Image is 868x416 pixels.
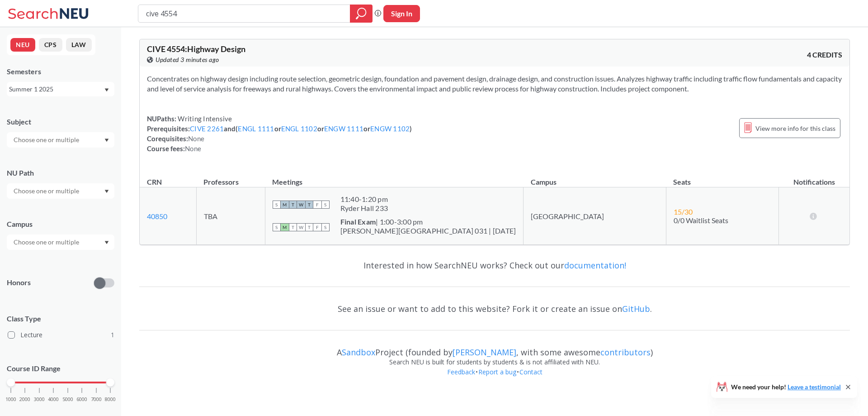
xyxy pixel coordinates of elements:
[281,124,317,133] a: ENGL 1102
[238,124,274,133] a: ENGL 1111
[778,168,849,187] th: Notifications
[147,177,162,187] div: CRN
[190,124,224,133] a: CIVE 2261
[478,368,517,376] a: Report a bug
[313,201,321,209] span: F
[196,168,265,187] th: Professors
[7,117,114,127] div: Subject
[622,303,650,314] a: GitHub
[185,144,201,153] span: None
[139,367,850,391] div: • •
[281,223,289,231] span: M
[755,123,835,134] span: View more info for this class
[340,226,516,235] div: [PERSON_NAME][GEOGRAPHIC_DATA] 031 | [DATE]
[34,397,45,402] span: 3000
[297,223,305,231] span: W
[62,397,73,402] span: 5000
[453,347,516,358] a: [PERSON_NAME]
[5,397,16,402] span: 1000
[104,241,109,244] svg: Dropdown arrow
[147,44,245,54] span: CIVE 4554 : Highway Design
[39,38,62,52] button: CPS
[265,168,524,187] th: Meetings
[139,252,850,278] div: Interested in how SearchNEU works? Check out our
[356,7,367,20] svg: magnifying glass
[273,201,281,209] span: S
[7,363,114,374] p: Course ID Range
[9,84,104,94] div: Summer 1 2025
[147,114,412,153] div: NUPaths: Prerequisites: and ( or or or ) Corequisites: Course fees:
[156,55,219,65] span: Updated 3 minutes ago
[524,168,666,187] th: Campus
[104,139,109,142] svg: Dropdown arrow
[139,339,850,357] div: A Project (founded by , with some awesome )
[147,212,167,220] a: 40850
[7,132,114,148] div: Dropdown arrow
[188,134,204,143] span: None
[7,67,114,77] div: Semesters
[305,223,313,231] span: T
[7,314,114,324] span: Class Type
[104,88,109,92] svg: Dropdown arrow
[145,6,344,21] input: Class, professor, course number, "phrase"
[674,207,693,216] span: 15 / 30
[7,183,114,199] div: Dropdown arrow
[340,195,388,204] div: 11:40 - 1:20 pm
[281,201,289,209] span: M
[7,234,114,250] div: Dropdown arrow
[340,204,388,213] div: Ryder Hall 233
[342,347,375,358] a: Sandbox
[273,223,281,231] span: S
[7,219,114,229] div: Campus
[519,368,543,376] a: Contact
[111,330,114,340] span: 1
[7,168,114,178] div: NU Path
[305,201,313,209] span: T
[66,38,92,52] button: LAW
[340,217,376,226] b: Final Exam
[9,237,85,248] input: Choose one or multiple
[76,397,87,402] span: 6000
[350,5,373,23] div: magnifying glass
[139,296,850,322] div: See an issue or want to add to this website? Fork it or create an issue on .
[176,115,232,123] span: Writing Intensive
[447,368,476,376] a: Feedback
[9,186,85,196] input: Choose one or multiple
[104,190,109,193] svg: Dropdown arrow
[807,50,842,60] span: 4 CREDITS
[289,201,297,209] span: T
[313,223,321,231] span: F
[9,134,85,145] input: Choose one or multiple
[19,397,30,402] span: 2000
[7,82,114,96] div: Summer 1 2025Dropdown arrow
[48,397,59,402] span: 4000
[105,397,116,402] span: 8000
[321,201,330,209] span: S
[370,124,410,133] a: ENGW 1102
[600,347,651,358] a: contributors
[196,187,265,245] td: TBA
[10,38,35,52] button: NEU
[383,5,420,22] button: Sign In
[324,124,363,133] a: ENGW 1111
[674,216,728,225] span: 0/0 Waitlist Seats
[91,397,102,402] span: 7000
[340,217,516,226] div: | 1:00-3:00 pm
[788,383,841,391] a: Leave a testimonial
[8,329,114,341] label: Lecture
[564,260,626,271] a: documentation!
[524,187,666,245] td: [GEOGRAPHIC_DATA]
[731,384,841,390] span: We need your help!
[666,168,778,187] th: Seats
[297,201,305,209] span: W
[147,74,842,94] section: Concentrates on highway design including route selection, geometric design, foundation and paveme...
[7,277,31,288] p: Honors
[289,223,297,231] span: T
[139,357,850,367] div: Search NEU is built for students by students & is not affiliated with NEU.
[321,223,330,231] span: S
